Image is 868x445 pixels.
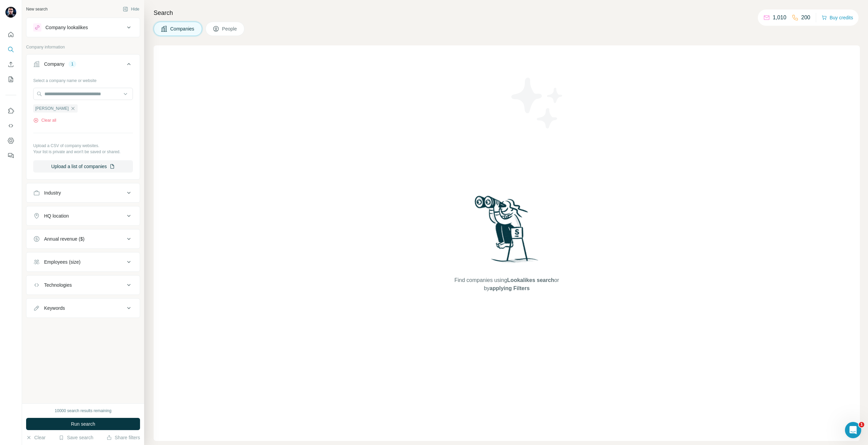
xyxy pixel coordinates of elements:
[5,105,16,117] button: Use Surfe on LinkedIn
[5,135,16,147] button: Dashboard
[55,408,111,414] div: 10000 search results remaining
[859,422,864,427] span: 1
[71,421,95,427] span: Run search
[26,418,140,430] button: Run search
[33,160,133,173] button: Upload a list of companies
[26,277,140,293] button: Technologies
[26,185,140,201] button: Industry
[5,149,16,162] button: Feedback
[44,236,84,242] div: Annual revenue ($)
[26,44,140,50] p: Company information
[106,434,140,441] button: Share filters
[45,24,88,31] div: Company lookalikes
[44,61,64,67] div: Company
[5,58,16,70] button: Enrich CSV
[507,277,554,283] span: Lookalikes search
[35,105,69,112] span: [PERSON_NAME]
[26,434,45,441] button: Clear
[5,120,16,132] button: Use Surfe API
[490,285,530,291] span: applying Filters
[44,282,72,288] div: Technologies
[44,213,69,219] div: HQ location
[26,6,47,12] div: New search
[170,25,195,32] span: Companies
[822,13,853,22] button: Buy credits
[44,259,80,265] div: Employees (size)
[44,189,61,196] div: Industry
[5,43,16,56] button: Search
[773,14,786,22] p: 1,010
[26,231,140,247] button: Annual revenue ($)
[5,28,16,41] button: Quick start
[801,14,810,22] p: 200
[33,143,133,149] p: Upload a CSV of company websites.
[507,73,568,134] img: Surfe Illustration - Stars
[845,422,861,438] iframe: Intercom live chat
[59,434,93,441] button: Save search
[26,56,140,75] button: Company1
[154,8,860,18] h4: Search
[472,194,542,269] img: Surfe Illustration - Woman searching with binoculars
[26,254,140,270] button: Employees (size)
[222,25,238,32] span: People
[26,19,140,36] button: Company lookalikes
[5,7,16,18] img: Avatar
[68,61,76,67] div: 1
[44,305,65,311] div: Keywords
[5,73,16,85] button: My lists
[26,300,140,316] button: Keywords
[33,75,133,84] div: Select a company name or website
[26,208,140,224] button: HQ location
[118,4,144,14] button: Hide
[33,149,133,155] p: Your list is private and won't be saved or shared.
[33,117,56,123] button: Clear all
[452,276,561,292] span: Find companies using or by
